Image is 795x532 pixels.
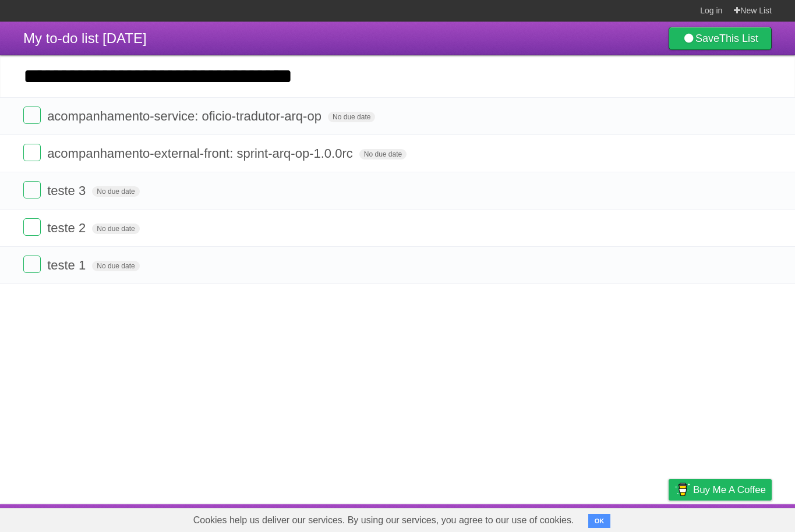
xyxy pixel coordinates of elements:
[23,144,41,161] label: Done
[23,30,147,46] span: My to-do list [DATE]
[182,509,586,532] span: Cookies help us deliver our services. By using our services, you agree to our use of cookies.
[614,507,639,529] a: Terms
[552,507,599,529] a: Developers
[47,221,89,235] span: teste 2
[693,480,766,500] span: Buy me a coffee
[47,109,324,123] span: acompanhamento-service: oficio-tradutor-arq-op
[92,186,139,197] span: No due date
[23,256,41,273] label: Done
[359,149,407,159] span: No due date
[698,507,772,529] a: Suggest a feature
[23,218,41,236] label: Done
[669,27,772,50] a: SaveThis List
[653,507,684,529] a: Privacy
[92,224,139,234] span: No due date
[719,33,758,44] b: This List
[514,507,538,529] a: About
[23,181,41,198] label: Done
[669,479,772,501] a: Buy me a coffee
[23,107,41,124] label: Done
[47,146,356,161] span: acompanhamento-external-front: sprint-arq-op-1.0.0rc
[47,258,89,272] span: teste 1
[328,112,375,122] span: No due date
[47,183,89,198] span: teste 3
[92,261,139,271] span: No due date
[588,514,611,528] button: OK
[674,480,690,499] img: Buy me a coffee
